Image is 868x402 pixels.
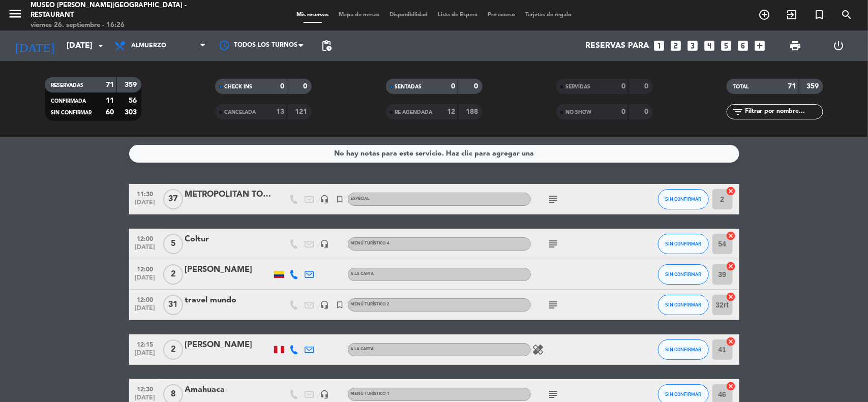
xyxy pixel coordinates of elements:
[621,83,625,90] strong: 0
[621,108,625,115] strong: 0
[133,293,158,305] span: 12:00
[163,264,183,285] span: 2
[483,12,520,18] span: Pre-acceso
[185,263,272,276] div: [PERSON_NAME]
[474,83,480,90] strong: 0
[548,238,560,250] i: subject
[31,1,209,20] div: Museo [PERSON_NAME][GEOGRAPHIC_DATA] - Restaurant
[703,39,716,52] i: looks_4
[466,108,480,115] strong: 188
[280,83,284,90] strong: 0
[665,347,701,352] span: SIN CONFIRMAR
[520,12,577,18] span: Tarjetas de regalo
[8,35,62,57] i: [DATE]
[433,12,483,18] span: Lista de Espera
[185,233,272,246] div: Coltur
[163,189,183,209] span: 37
[565,110,591,115] span: NO SHOW
[320,239,330,249] i: headset_mic
[51,99,86,104] span: CONFIRMADA
[106,109,114,116] strong: 60
[125,81,139,88] strong: 359
[644,83,650,90] strong: 0
[320,300,330,310] i: headset_mic
[291,12,334,18] span: Mis reservas
[129,97,139,104] strong: 56
[51,110,92,115] span: SIN CONFIRMAR
[304,83,310,90] strong: 0
[665,196,701,202] span: SIN CONFIRMAR
[163,295,183,315] span: 31
[163,234,183,254] span: 5
[726,292,736,302] i: cancel
[51,83,83,88] span: RESERVADAS
[133,305,158,317] span: [DATE]
[320,195,330,204] i: headset_mic
[447,108,455,115] strong: 12
[320,40,333,52] span: pending_actions
[658,189,709,209] button: SIN CONFIRMAR
[758,9,770,21] i: add_circle_outline
[336,195,345,204] i: turned_in_not
[224,110,256,115] span: CANCELADA
[163,339,183,360] span: 2
[788,83,796,90] strong: 71
[754,39,767,52] i: add_box
[295,108,310,115] strong: 121
[185,188,272,201] div: METROPOLITAN TOURING
[653,39,666,52] i: looks_one
[744,106,823,117] input: Filtrar por nombre...
[185,383,272,396] div: Amahuaca
[665,302,701,307] span: SIN CONFIRMAR
[733,84,749,89] span: TOTAL
[351,302,390,306] span: Menú turístico 2
[8,6,23,25] button: menu
[334,12,384,18] span: Mapa de mesas
[726,186,736,196] i: cancel
[732,106,744,118] i: filter_list
[658,264,709,285] button: SIN CONFIRMAR
[395,110,433,115] span: RE AGENDADA
[813,9,825,21] i: turned_in_not
[726,231,736,241] i: cancel
[726,261,736,271] i: cancel
[351,347,374,351] span: A la carta
[106,97,114,104] strong: 11
[789,40,801,52] span: print
[832,40,845,52] i: power_settings_new
[133,199,158,211] span: [DATE]
[665,391,701,397] span: SIN CONFIRMAR
[351,392,390,396] span: Menú turístico 1
[276,108,284,115] strong: 13
[351,241,390,245] span: Menú turístico 4
[133,263,158,274] span: 12:00
[737,39,750,52] i: looks_6
[548,388,560,400] i: subject
[133,274,158,286] span: [DATE]
[726,381,736,391] i: cancel
[131,42,166,49] span: Almuerzo
[451,83,455,90] strong: 0
[224,84,252,89] span: CHECK INS
[720,39,733,52] i: looks_5
[644,108,650,115] strong: 0
[185,338,272,352] div: [PERSON_NAME]
[336,300,345,310] i: turned_in_not
[185,294,272,307] div: travel mundo
[807,83,821,90] strong: 359
[686,39,700,52] i: looks_3
[548,193,560,205] i: subject
[565,84,590,89] span: SERVIDAS
[384,12,433,18] span: Disponibilidad
[532,344,545,356] i: healing
[31,20,209,30] div: viernes 26. septiembre - 16:26
[586,41,649,51] span: Reservas para
[658,234,709,254] button: SIN CONFIRMAR
[133,383,158,394] span: 12:30
[133,188,158,199] span: 11:30
[548,299,560,311] i: subject
[817,30,860,61] div: LOG OUT
[665,241,701,246] span: SIN CONFIRMAR
[351,197,370,201] span: Especial
[726,336,736,347] i: cancel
